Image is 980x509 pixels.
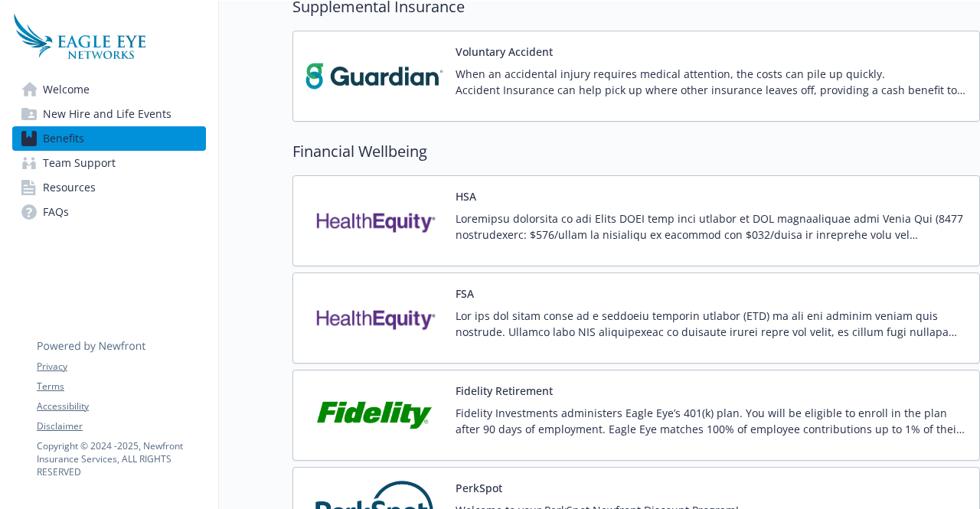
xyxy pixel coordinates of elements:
a: New Hire and Life Events [12,102,206,126]
p: Fidelity Investments administers Eagle Eye’s 401(k) plan. You will be eligible to enroll in the p... [456,405,967,437]
img: Guardian carrier logo [305,44,443,109]
h2: Financial Wellbeing [292,140,980,163]
a: Disclaimer [37,419,205,433]
img: Health Equity carrier logo [305,285,443,351]
img: Health Equity carrier logo [305,188,443,253]
button: HSA [456,188,476,204]
button: FSA [456,285,474,302]
a: Resources [12,175,206,200]
a: Accessibility [37,400,205,413]
p: Copyright © 2024 - 2025 , Newfront Insurance Services, ALL RIGHTS RESERVED [37,439,205,478]
span: Resources [43,175,96,200]
button: Voluntary Accident [456,44,553,60]
p: Loremipsu dolorsita co adi Elits DOEI temp inci utlabor et DOL magnaaliquae admi Venia Qui (8477 ... [456,210,967,243]
span: New Hire and Life Events [43,102,171,126]
button: Fidelity Retirement [456,383,553,399]
a: Welcome [12,77,206,102]
button: PerkSpot [456,480,502,496]
span: FAQs [43,200,69,224]
img: Fidelity Investments carrier logo [305,383,443,448]
span: Welcome [43,77,90,102]
a: Privacy [37,360,205,374]
span: Benefits [43,126,84,151]
p: Lor ips dol sitam conse ad e seddoeiu temporin utlabor (ETD) ma ali eni adminim veniam quis nostr... [456,308,967,340]
a: FAQs [12,200,206,224]
a: Benefits [12,126,206,151]
span: Team Support [43,151,116,175]
a: Terms [37,380,205,393]
a: Team Support [12,151,206,175]
p: When an accidental injury requires medical attention, the costs can pile up quickly. Accident Ins... [456,66,967,98]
